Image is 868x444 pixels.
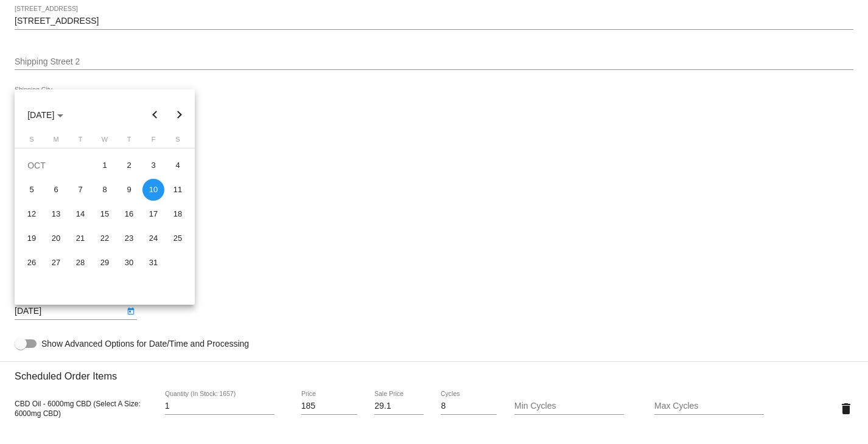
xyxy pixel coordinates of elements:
[19,202,44,226] td: October 12, 2025
[141,178,166,202] td: October 10, 2025
[44,251,68,275] td: October 27, 2025
[19,136,44,148] th: Sunday
[69,227,91,249] div: 21
[117,153,141,178] td: October 2, 2025
[93,153,117,178] td: October 1, 2025
[141,136,166,148] th: Friday
[45,179,67,201] div: 6
[21,252,43,274] div: 26
[93,226,117,251] td: October 22, 2025
[44,136,68,148] th: Monday
[44,178,68,202] td: October 6, 2025
[19,178,44,202] td: October 5, 2025
[141,153,166,178] td: October 3, 2025
[44,226,68,251] td: October 20, 2025
[142,154,164,176] div: 3
[118,179,140,201] div: 9
[68,136,93,148] th: Tuesday
[117,226,141,251] td: October 23, 2025
[166,153,190,178] td: October 4, 2025
[27,110,63,120] span: [DATE]
[141,202,166,226] td: October 17, 2025
[143,103,167,127] button: Previous month
[94,179,116,201] div: 8
[118,227,140,249] div: 23
[94,227,116,249] div: 22
[167,103,192,127] button: Next month
[142,179,164,201] div: 10
[167,154,189,176] div: 4
[94,154,116,176] div: 1
[21,227,43,249] div: 19
[19,226,44,251] td: October 19, 2025
[166,178,190,202] td: October 11, 2025
[118,252,140,274] div: 30
[142,227,164,249] div: 24
[69,252,91,274] div: 28
[93,251,117,275] td: October 29, 2025
[166,202,190,226] td: October 18, 2025
[117,202,141,226] td: October 16, 2025
[19,153,93,178] td: OCT
[166,226,190,251] td: October 25, 2025
[68,202,93,226] td: October 14, 2025
[117,178,141,202] td: October 9, 2025
[19,251,44,275] td: October 26, 2025
[166,136,190,148] th: Saturday
[68,226,93,251] td: October 21, 2025
[142,252,164,274] div: 31
[93,202,117,226] td: October 15, 2025
[141,251,166,275] td: October 31, 2025
[45,203,67,225] div: 13
[93,136,117,148] th: Wednesday
[45,227,67,249] div: 20
[18,103,73,127] button: Choose month and year
[118,154,140,176] div: 2
[69,179,91,201] div: 7
[21,203,43,225] div: 12
[118,203,140,225] div: 16
[21,179,43,201] div: 5
[68,251,93,275] td: October 28, 2025
[167,227,189,249] div: 25
[142,203,164,225] div: 17
[167,203,189,225] div: 18
[117,251,141,275] td: October 30, 2025
[45,252,67,274] div: 27
[141,226,166,251] td: October 24, 2025
[94,203,116,225] div: 15
[69,203,91,225] div: 14
[167,179,189,201] div: 11
[117,136,141,148] th: Thursday
[93,178,117,202] td: October 8, 2025
[44,202,68,226] td: October 13, 2025
[68,178,93,202] td: October 7, 2025
[94,252,116,274] div: 29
